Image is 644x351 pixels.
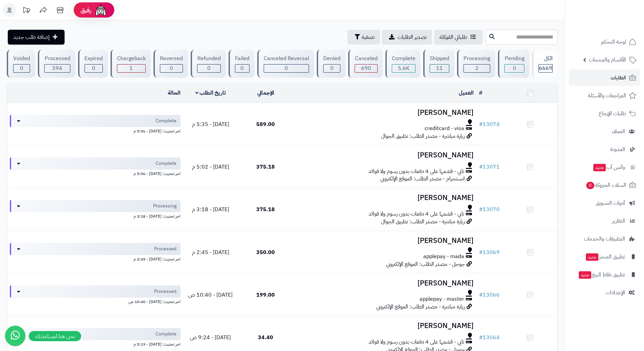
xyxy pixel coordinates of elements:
span: جديد [579,271,591,279]
a: العميل [459,89,474,97]
a: العملاء [569,123,640,140]
span: لوحة التحكم [601,37,626,47]
span: تطبيق نقاط البيع [578,270,625,279]
a: السلات المتروكة0 [569,177,640,193]
div: اخر تحديث: [DATE] - 10:40 ص [10,298,181,305]
span: # [479,163,483,171]
div: اخر تحديث: [DATE] - 5:06 م [10,170,181,177]
div: Failed [235,55,249,62]
span: السلات المتروكة [586,180,626,190]
div: Processed [44,55,70,62]
span: المدونة [610,145,625,154]
span: 394 [52,64,62,72]
img: ai-face.png [94,3,108,17]
span: # [479,333,483,342]
div: Chargeback [117,55,146,62]
span: تصدير الطلبات [398,33,427,41]
div: 0 [14,65,30,72]
a: #13070 [479,205,500,214]
div: اخر تحديث: [DATE] - 3:18 م [10,212,181,219]
span: التطبيقات والخدمات [584,234,625,244]
div: Expired [85,55,103,62]
span: تابي - قسّمها على 4 دفعات بدون رسوم ولا فوائد [368,210,464,218]
span: 0 [240,64,244,72]
span: # [479,291,483,299]
h3: [PERSON_NAME] [296,279,474,287]
span: جديد [593,164,606,171]
a: #13071 [479,163,500,171]
div: Canceled [355,55,377,62]
div: Complete [392,55,415,62]
span: 0 [513,64,516,72]
div: Reversed [160,55,183,62]
span: # [479,248,483,256]
span: 11 [436,64,443,72]
h3: [PERSON_NAME] [296,151,474,159]
h3: [PERSON_NAME] [296,237,474,245]
div: Denied [323,55,340,62]
a: تاريخ الطلب [195,89,226,97]
span: 5.6K [398,64,409,72]
span: زيارة مباشرة - مصدر الطلب: تطبيق الجوال [381,132,465,140]
span: applepay - mada [423,253,464,260]
div: 0 [197,65,220,72]
span: 690 [361,64,371,72]
span: تطبيق المتجر [585,252,625,261]
a: الإعدادات [569,284,640,301]
span: تابي - قسّمها على 4 دفعات بدون رسوم ولا فوائد [368,338,464,346]
div: Canceled Reversal [264,55,309,62]
span: 0 [92,64,95,72]
span: 2 [475,64,479,72]
div: Pending [504,55,524,62]
span: 199.00 [256,291,275,299]
span: الإعدادات [606,288,625,297]
span: إضافة طلب جديد [13,33,50,41]
span: Processing [153,203,176,209]
a: تطبيق المتجرجديد [569,249,640,265]
span: 1 [129,64,133,72]
a: Processed 394 [37,50,76,78]
div: 5571 [392,65,415,72]
a: #13064 [479,333,500,342]
a: الكل6669 [531,50,559,78]
a: Failed 0 [227,50,256,78]
a: طلباتي المُوكلة [434,30,483,45]
a: وآتس آبجديد [569,159,640,175]
a: Canceled 690 [347,50,384,78]
h3: [PERSON_NAME] [296,194,474,202]
span: التقارير [612,216,625,226]
div: 1 [117,65,145,72]
span: 0 [285,64,288,72]
span: [DATE] - 10:40 ص [188,291,233,299]
span: 34.40 [258,333,273,342]
div: Processing [463,55,490,62]
span: 0 [586,181,594,189]
span: [DATE] - 9:24 ص [190,333,231,342]
span: creditcard - visa [425,125,464,132]
h3: [PERSON_NAME] [296,109,474,117]
span: 0 [207,64,211,72]
span: جوجل - مصدر الطلب: الموقع الإلكتروني [386,260,465,268]
span: جديد [586,253,598,261]
span: 375.18 [256,205,275,214]
span: طلباتي المُوكلة [439,33,467,41]
a: Reversed 0 [152,50,189,78]
span: Processed [154,288,176,295]
div: Refunded [197,55,220,62]
span: Processed [154,246,176,252]
span: # [479,205,483,214]
img: logo-2.png [598,5,638,19]
a: التطبيقات والخدمات [569,231,640,247]
span: تصفية [362,33,375,41]
a: Pending 0 [497,50,530,78]
span: أدوات التسويق [596,198,625,208]
a: Shipped 11 [422,50,456,78]
span: # [479,120,483,128]
a: الطلبات [569,70,640,86]
div: 0 [235,65,249,72]
span: الأقسام والمنتجات [589,55,626,65]
a: Denied 0 [315,50,347,78]
a: # [479,89,482,97]
span: 589.00 [256,120,275,128]
div: 2 [464,65,490,72]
